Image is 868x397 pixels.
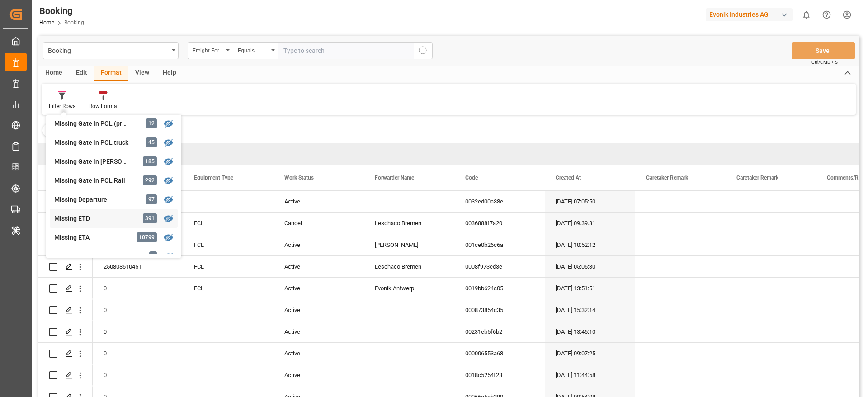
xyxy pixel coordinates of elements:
[143,156,157,166] div: 185
[545,364,635,386] div: [DATE] 11:44:58
[38,299,93,321] div: Press SPACE to select this row.
[274,213,364,234] div: Cancel
[454,256,545,277] div: 0008f973ed3e
[454,213,545,234] div: 0036888f7a20
[274,278,364,299] div: Active
[54,176,133,185] div: Missing Gate In POL Rail
[545,278,635,299] div: [DATE] 13:51:51
[38,66,69,81] div: Home
[93,343,183,364] div: 0
[43,42,179,59] button: open menu
[69,66,94,81] div: Edit
[414,42,433,59] button: search button
[545,213,635,234] div: [DATE] 09:39:31
[465,175,478,181] span: Code
[364,234,454,255] div: [PERSON_NAME]
[149,251,157,261] div: 0
[545,299,635,321] div: [DATE] 15:32:14
[146,137,157,147] div: 45
[38,343,93,364] div: Press SPACE to select this row.
[706,6,796,23] button: Evonik Industries AG
[811,59,838,66] span: Ctrl/CMD + S
[274,343,364,364] div: Active
[364,278,454,299] div: Evonik Antwerp
[143,175,157,185] div: 292
[93,256,183,277] div: 250808610451
[556,175,581,181] span: Created At
[49,102,75,110] div: Filter Rows
[38,234,93,256] div: Press SPACE to select this row.
[274,234,364,255] div: Active
[156,66,183,81] div: Help
[284,175,314,181] span: Work Status
[454,234,545,255] div: 001ce0b26c6a
[454,321,545,342] div: 00231eb5f6b2
[38,213,93,234] div: Press SPACE to select this row.
[364,213,454,234] div: Leschaco Bremen
[545,256,635,277] div: [DATE] 05:06:30
[278,42,414,59] input: Type to search
[38,191,93,213] div: Press SPACE to select this row.
[54,252,133,261] div: EventsNotGivenByCarrier
[816,5,837,25] button: Help Center
[364,256,454,277] div: Leschaco Bremen
[93,278,183,299] div: 0
[646,175,688,181] span: Caretaker Remark
[274,299,364,321] div: Active
[454,278,545,299] div: 0019bb624c05
[274,256,364,277] div: Active
[38,278,93,299] div: Press SPACE to select this row.
[454,343,545,364] div: 000006553a68
[545,234,635,255] div: [DATE] 10:52:12
[38,321,93,343] div: Press SPACE to select this row.
[38,256,93,278] div: Press SPACE to select this row.
[183,278,274,299] div: FCL
[54,138,133,147] div: Missing Gate in POL truck
[454,299,545,321] div: 000873854c35
[38,364,93,386] div: Press SPACE to select this row.
[796,5,816,25] button: show 0 new notifications
[89,102,119,110] div: Row Format
[454,191,545,212] div: 0032ed00a38e
[93,364,183,386] div: 0
[238,44,269,55] div: Equals
[93,299,183,321] div: 0
[54,119,133,128] div: Missing Gate In POL (precarriage: null)
[545,321,635,342] div: [DATE] 13:46:10
[274,364,364,386] div: Active
[94,66,128,81] div: Format
[375,175,414,181] span: Forwarder Name
[93,321,183,342] div: 0
[792,42,855,59] button: Save
[54,157,133,166] div: Missing Gate in [PERSON_NAME]
[183,256,274,277] div: FCL
[39,4,84,18] div: Booking
[54,233,133,242] div: Missing ETA
[706,8,793,21] div: Evonik Industries AG
[39,19,54,26] a: Home
[736,175,778,181] span: Caretaker Remark
[183,213,274,234] div: FCL
[146,118,157,128] div: 12
[193,44,223,55] div: Freight Forwarder's Reference No.
[54,214,133,223] div: Missing ETD
[545,343,635,364] div: [DATE] 09:07:25
[137,232,157,242] div: 10799
[146,194,157,204] div: 97
[128,66,156,81] div: View
[143,213,157,223] div: 391
[183,234,274,255] div: FCL
[54,195,133,204] div: Missing Departure
[274,321,364,342] div: Active
[194,175,233,181] span: Equipment Type
[233,42,278,59] button: open menu
[188,42,233,59] button: open menu
[454,364,545,386] div: 0018c5254f23
[48,44,169,56] div: Booking
[274,191,364,212] div: Active
[545,191,635,212] div: [DATE] 07:05:50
